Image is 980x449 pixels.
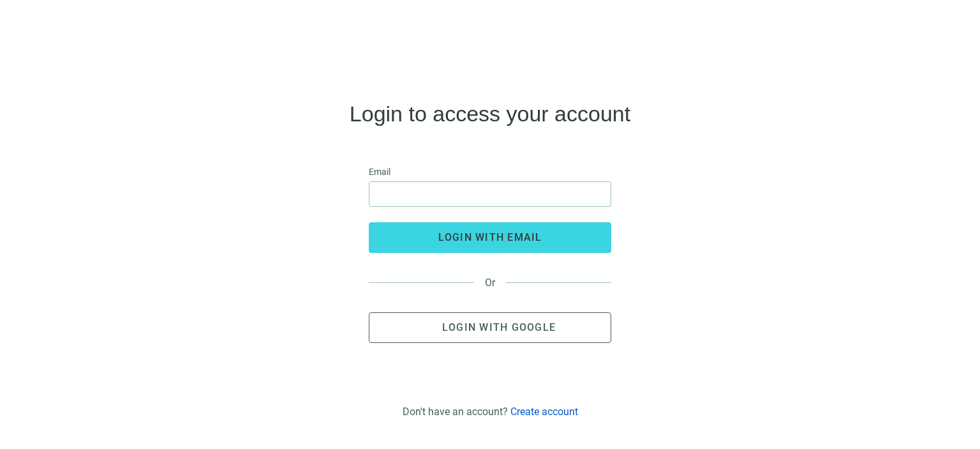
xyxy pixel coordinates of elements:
[350,103,630,124] h4: Login to access your account
[369,222,611,253] button: login with email
[438,231,542,243] span: login with email
[369,312,611,343] button: Login with Google
[510,406,578,418] a: Create account
[442,321,556,333] span: Login with Google
[369,165,390,179] span: Email
[403,406,578,418] div: Don't have an account?
[474,277,506,289] span: Or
